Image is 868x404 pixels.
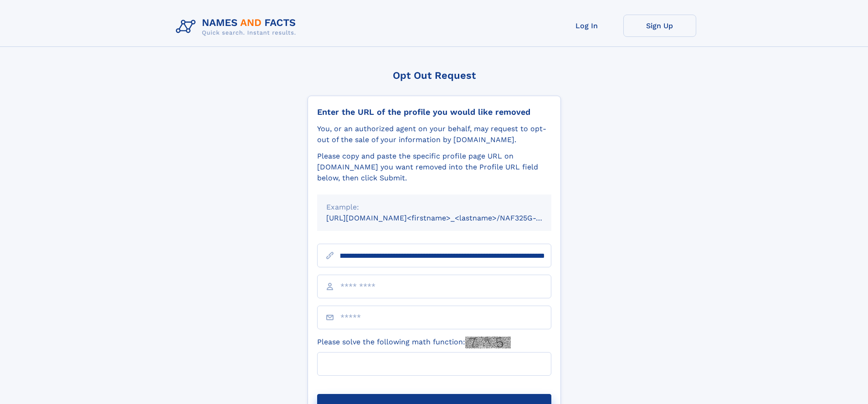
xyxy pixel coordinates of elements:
[317,107,551,117] div: Enter the URL of the profile you would like removed
[172,15,303,39] img: Logo Names and Facts
[308,70,561,81] div: Opt Out Request
[317,337,511,348] label: Please solve the following math function:
[317,123,551,145] div: You, or an authorized agent on your behalf, may request to opt-out of the sale of your informatio...
[623,15,696,37] a: Sign Up
[326,214,569,222] small: [URL][DOMAIN_NAME]<firstname>_<lastname>/NAF325G-xxxxxxxx
[317,151,551,184] div: Please copy and paste the specific profile page URL on [DOMAIN_NAME] you want removed into the Pr...
[550,15,623,37] a: Log In
[326,202,542,213] div: Example:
